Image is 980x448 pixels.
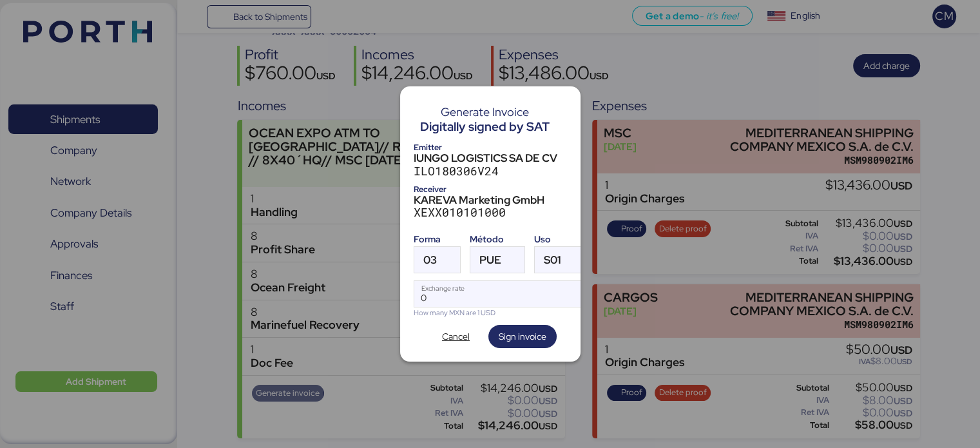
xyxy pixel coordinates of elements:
[423,255,437,266] span: 03
[414,141,567,154] div: Emitter
[544,255,561,266] span: S01
[414,194,567,206] div: KAREVA Marketing GmbH
[424,325,488,348] button: Cancel
[414,281,585,307] input: Exchange rate
[499,329,546,344] span: Sign invoice
[414,152,567,164] div: IUNGO LOGISTICS SA DE CV
[470,233,525,246] div: Método
[479,255,501,266] span: PUE
[414,233,461,246] div: Forma
[488,325,557,348] button: Sign invoice
[414,307,586,318] div: How many MXN are 1 USD
[414,206,567,219] div: XEXX010101000
[414,164,567,178] div: ILO180306V24
[442,329,470,344] span: Cancel
[534,233,585,246] div: Uso
[420,106,550,118] div: Generate Invoice
[420,118,550,136] div: Digitally signed by SAT
[414,182,567,196] div: Receiver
